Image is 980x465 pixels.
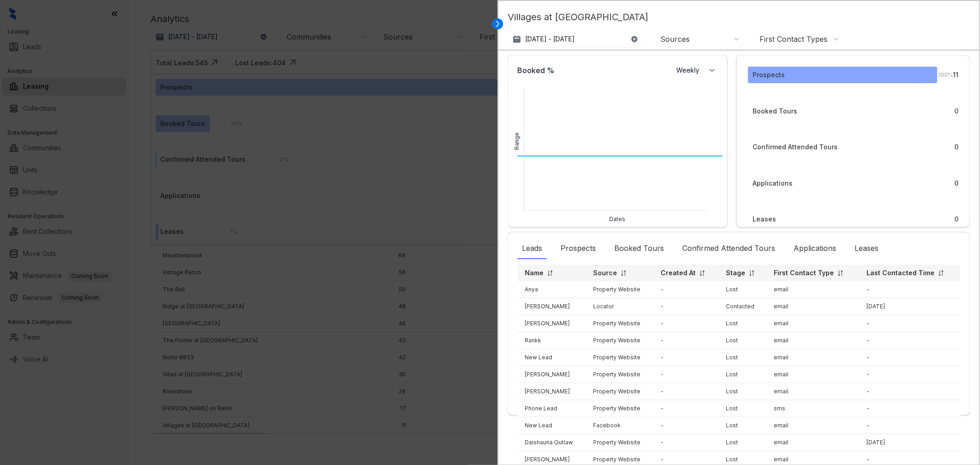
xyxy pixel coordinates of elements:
p: Created At [661,268,696,278]
td: Property Website [586,332,653,349]
td: email [766,349,859,366]
div: Booked Tours [753,106,797,116]
td: - [859,349,960,366]
td: Lost [719,434,767,451]
div: Leads [517,238,547,259]
div: Leases [850,238,883,259]
td: [PERSON_NAME] [517,315,586,332]
td: Property Website [586,315,653,332]
td: [DATE] [859,298,960,315]
img: sorting [748,270,755,277]
div: Booked % [513,60,559,80]
td: [DATE] [859,434,960,451]
td: email [766,366,859,383]
td: - [859,383,960,400]
div: Applications [789,238,841,259]
button: Weekly [671,62,722,79]
p: Last Contacted Time [867,268,935,278]
div: Confirmed Attended Tours [753,142,838,152]
td: email [766,417,859,434]
td: - [859,417,960,434]
div: Prospects [753,70,785,80]
td: email [766,298,859,315]
td: [PERSON_NAME] [517,298,586,315]
td: Phone Lead [517,400,586,417]
td: Lost [719,349,767,366]
td: Lost [719,281,767,298]
td: Lost [719,400,767,417]
td: - [653,434,719,451]
p: [DATE] - [DATE] [525,34,575,44]
td: Property Website [586,281,653,298]
td: - [653,417,719,434]
div: 100 % [929,70,953,80]
td: Anya [517,281,586,298]
td: Contacted [719,298,767,315]
div: Dates [513,215,722,223]
span: Weekly [676,66,704,75]
div: Sources [660,34,690,44]
p: First Contact Type [774,268,834,278]
img: sorting [699,270,706,277]
td: Rankk [517,332,586,349]
p: Stage [726,268,745,278]
td: Daishauna Outlaw [517,434,586,451]
div: Prospects [556,238,600,259]
img: sorting [938,270,945,277]
div: 0 [954,214,958,224]
td: sms [766,400,859,417]
div: Applications [753,178,793,188]
td: [PERSON_NAME] [517,366,586,383]
td: Property Website [586,383,653,400]
td: Property Website [586,366,653,383]
div: 0 [954,106,958,116]
img: sorting [837,270,844,277]
p: Name [525,268,544,278]
div: 0 [954,178,958,188]
td: - [653,315,719,332]
button: [DATE] - [DATE] [508,31,646,47]
td: Lost [719,417,767,434]
td: - [653,383,719,400]
td: email [766,383,859,400]
td: Property Website [586,400,653,417]
p: Source [593,268,617,278]
td: Lost [719,332,767,349]
div: Confirmed Attended Tours [678,238,780,259]
td: - [653,281,719,298]
td: Lost [719,366,767,383]
td: - [859,315,960,332]
td: - [653,400,719,417]
td: - [653,332,719,349]
img: sorting [620,270,627,277]
td: - [859,366,960,383]
td: Lost [719,315,767,332]
div: First Contact Types [759,34,827,44]
td: email [766,332,859,349]
td: Lost [719,383,767,400]
td: Facebook [586,417,653,434]
div: 0 [954,142,958,152]
td: [PERSON_NAME] [517,383,586,400]
div: Booked Tours [610,238,668,259]
p: Villages at [GEOGRAPHIC_DATA] [508,10,970,31]
td: - [859,332,960,349]
td: - [653,298,719,315]
td: email [766,434,859,451]
td: Locator [586,298,653,315]
td: New Lead [517,349,586,366]
td: - [653,349,719,366]
td: - [859,400,960,417]
div: Leases [753,214,776,224]
td: - [653,366,719,383]
td: email [766,315,859,332]
div: Range [513,132,521,150]
td: Property Website [586,434,653,451]
td: Property Website [586,349,653,366]
img: sorting [547,270,554,277]
td: - [859,281,960,298]
div: 11 [953,70,958,80]
td: email [766,281,859,298]
td: New Lead [517,417,586,434]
